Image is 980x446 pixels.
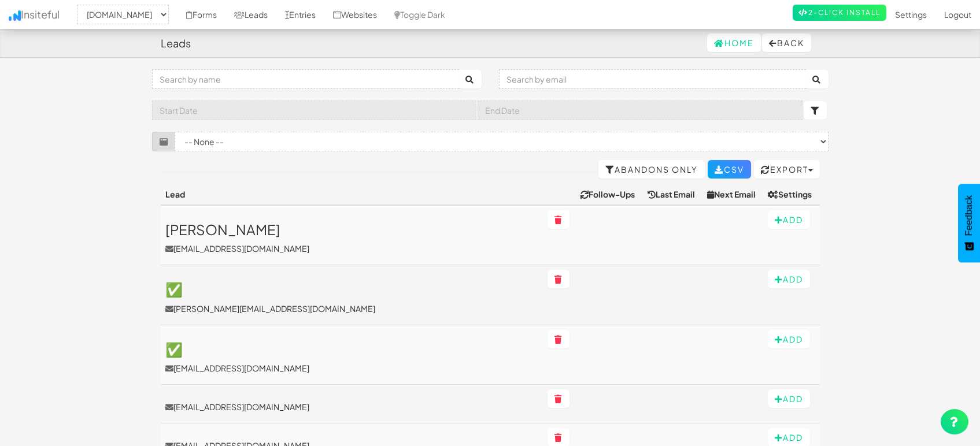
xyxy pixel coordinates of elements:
a: ✅[EMAIL_ADDRESS][DOMAIN_NAME] [165,341,538,374]
p: [EMAIL_ADDRESS][DOMAIN_NAME] [165,362,538,374]
button: Add [768,270,810,288]
input: End Date [478,101,803,120]
button: Add [768,330,810,348]
button: Export [754,160,820,179]
button: Add [768,389,810,408]
th: Settings [763,184,819,205]
a: Abandons Only [598,160,705,179]
th: Lead [161,184,543,205]
a: [PERSON_NAME][EMAIL_ADDRESS][DOMAIN_NAME] [165,222,538,254]
a: Home [707,34,761,52]
a: ✅[PERSON_NAME][EMAIL_ADDRESS][DOMAIN_NAME] [165,281,538,314]
p: [PERSON_NAME][EMAIL_ADDRESS][DOMAIN_NAME] [165,303,538,314]
h4: Leads [161,38,191,49]
a: 2-Click Install [793,5,886,21]
th: Next Email [702,184,763,205]
a: CSV [708,160,751,179]
th: Follow-Ups [576,184,643,205]
button: Feedback - Show survey [958,184,980,262]
input: Search by name [152,69,459,89]
button: Add [768,210,810,229]
h3: ✅ [165,341,538,356]
th: Last Email [643,184,702,205]
button: Back [762,34,811,52]
input: Search by email [499,69,806,89]
span: Feedback [964,195,974,236]
a: [EMAIL_ADDRESS][DOMAIN_NAME] [165,401,538,412]
p: [EMAIL_ADDRESS][DOMAIN_NAME] [165,243,538,254]
h3: [PERSON_NAME] [165,222,538,237]
img: icon.png [9,10,21,21]
input: Start Date [152,101,477,120]
h3: ✅ [165,281,538,296]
